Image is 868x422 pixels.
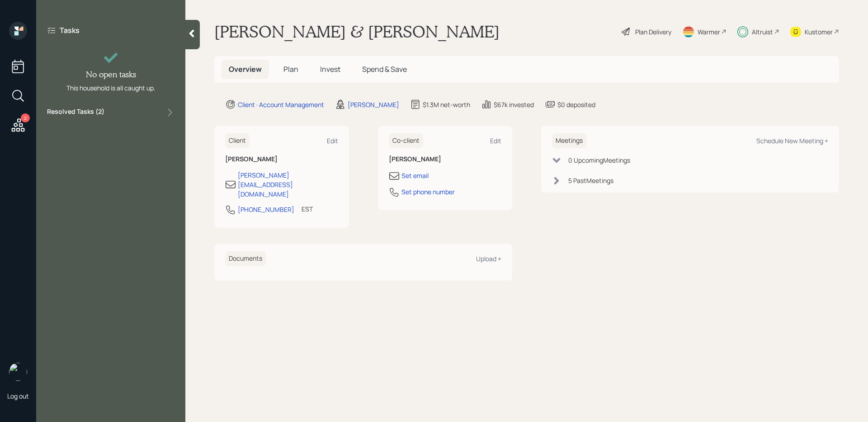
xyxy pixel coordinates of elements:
div: EST [302,204,313,214]
div: 5 Past Meeting s [568,176,613,185]
h6: Client [225,133,250,148]
div: Kustomer [805,27,833,37]
div: 0 Upcoming Meeting s [568,155,630,165]
span: Spend & Save [362,64,407,74]
div: [PERSON_NAME][EMAIL_ADDRESS][DOMAIN_NAME] [238,170,338,199]
div: Schedule New Meeting + [756,136,828,145]
div: Log out [7,392,29,400]
div: [PHONE_NUMBER] [238,205,294,214]
div: Upload + [476,254,501,263]
div: 2 [21,113,30,122]
div: Plan Delivery [635,27,671,37]
div: $1.3M net-worth [423,100,470,109]
div: Set phone number [401,187,455,197]
h1: [PERSON_NAME] & [PERSON_NAME] [214,22,500,42]
h6: Meetings [552,133,586,148]
img: sami-boghos-headshot.png [9,363,27,381]
label: Resolved Tasks ( 2 ) [47,107,104,118]
span: Overview [229,64,262,74]
span: Plan [283,64,298,74]
div: Warmer [698,27,720,37]
div: Client · Account Management [238,100,324,109]
div: Edit [327,136,338,145]
div: This household is all caught up. [66,83,156,93]
div: [PERSON_NAME] [348,100,399,109]
h6: [PERSON_NAME] [389,155,502,163]
h4: No open tasks [86,70,136,80]
div: Edit [490,136,501,145]
span: Invest [320,64,340,74]
h6: [PERSON_NAME] [225,155,338,163]
div: Altruist [752,27,773,37]
label: Tasks [60,25,80,35]
div: Set email [401,171,429,180]
h6: Co-client [389,133,423,148]
h6: Documents [225,251,266,266]
div: $67k invested [494,100,534,109]
div: $0 deposited [557,100,595,109]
